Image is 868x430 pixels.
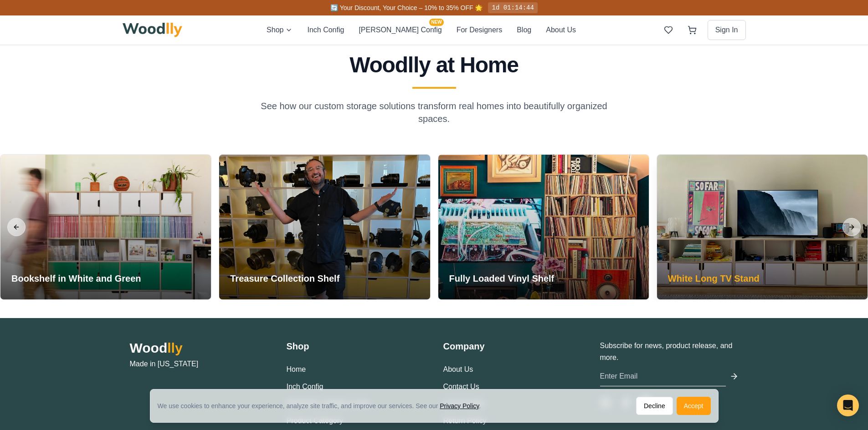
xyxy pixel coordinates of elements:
p: Made in [US_STATE] [130,358,268,370]
h3: Treasure Collection Shelf [230,272,339,285]
input: Enter Email [600,367,726,386]
div: Open Intercom Messenger [837,395,859,416]
h2: Wood [130,340,268,356]
button: Inch Config [287,381,324,393]
h3: Fully Loaded Vinyl Shelf [449,272,555,285]
a: Home [287,365,306,373]
button: About Us [546,24,576,36]
h3: White Long TV Stand [668,272,760,285]
span: NEW [429,19,443,26]
button: Blog [517,24,531,36]
h3: Company [443,340,582,353]
span: lly [167,340,182,355]
button: For Designers [457,24,502,36]
button: Sign In [708,20,746,40]
button: Accept [677,397,711,415]
a: About Us [443,365,473,373]
button: Decline [636,397,673,415]
p: See how our custom storage solutions transform real homes into beautifully organized spaces. [259,100,609,125]
button: Shop [267,24,293,36]
div: We use cookies to enhance your experience, analyze site traffic, and improve our services. See our . [158,401,488,410]
h2: Woodlly at Home [126,54,742,76]
h3: Bookshelf in White and Green [11,272,141,285]
button: Inch Config [307,24,344,36]
span: 🔄 Your Discount, Your Choice – 10% to 35% OFF 🌟 [330,4,483,11]
p: Subscribe for news, product release, and more. [600,340,739,363]
a: Privacy Policy [440,402,479,410]
button: [PERSON_NAME] ConfigNEW [359,24,442,36]
h3: Shop [287,340,425,353]
a: Contact Us [443,383,479,390]
div: 1d 01:14:44 [488,2,537,13]
img: Woodlly [123,23,183,37]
